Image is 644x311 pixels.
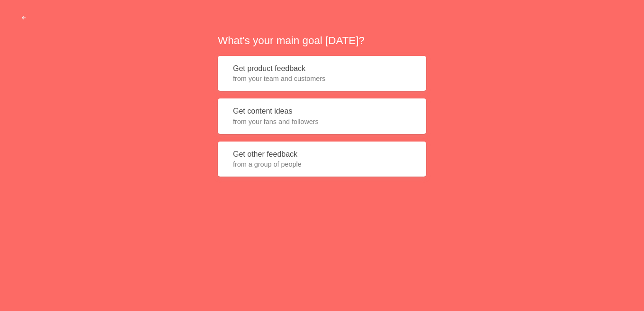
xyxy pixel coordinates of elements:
h2: What's your main goal [DATE]? [218,33,426,48]
button: Get other feedbackfrom a group of people [218,142,426,177]
span: from your team and customers [233,74,411,83]
button: Get product feedbackfrom your team and customers [218,56,426,91]
button: Get content ideasfrom your fans and followers [218,98,426,134]
span: from a group of people [233,160,411,169]
span: from your fans and followers [233,117,411,126]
